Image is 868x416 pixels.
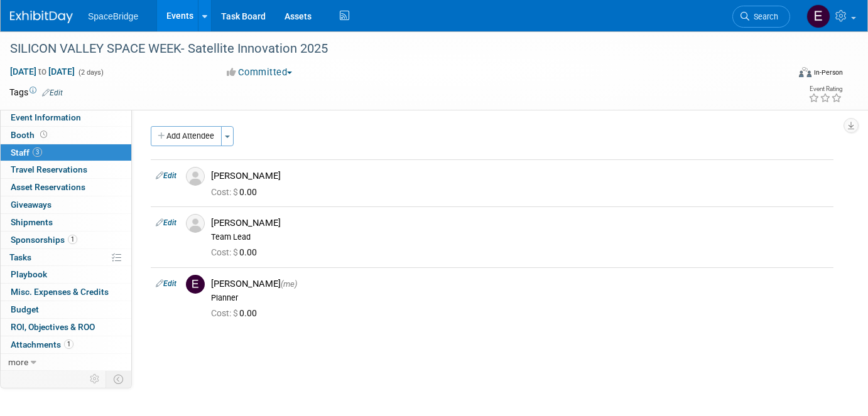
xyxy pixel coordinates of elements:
td: Personalize Event Tab Strip [84,371,106,387]
button: Add Attendee [151,126,222,146]
span: more [8,357,28,367]
a: Tasks [1,249,131,266]
span: 1 [68,235,77,244]
span: Cost: $ [211,247,239,257]
a: Search [732,6,790,28]
span: Staff [11,147,42,157]
div: Team Lead [211,232,828,242]
img: ExhibitDay [10,11,73,23]
span: 0.00 [211,308,262,318]
div: [PERSON_NAME] [211,278,828,290]
span: Misc. Expenses & Credits [11,287,109,297]
div: Event Format [720,65,843,84]
div: Planner [211,293,828,303]
a: Asset Reservations [1,179,131,196]
a: Budget [1,301,131,318]
td: Toggle Event Tabs [106,371,132,387]
span: Shipments [11,217,53,227]
img: E.jpg [186,275,205,294]
span: Cost: $ [211,187,239,197]
a: Booth [1,127,131,144]
a: Shipments [1,214,131,231]
img: Associate-Profile-5.png [186,214,205,233]
span: to [36,67,48,77]
a: more [1,354,131,371]
span: Tasks [9,252,31,262]
a: Edit [156,279,176,288]
span: SpaceBridge [88,11,138,21]
a: Attachments1 [1,336,131,353]
span: 3 [33,147,42,157]
span: 0.00 [211,187,262,197]
div: In-Person [813,68,843,77]
span: Playbook [11,269,47,279]
div: SILICON VALLEY SPACE WEEK- Satellite Innovation 2025 [6,38,772,60]
a: Edit [156,171,176,180]
a: Playbook [1,266,131,283]
span: Sponsorships [11,235,77,245]
a: Event Information [1,109,131,126]
div: [PERSON_NAME] [211,170,828,182]
span: (2 days) [77,68,104,77]
div: Event Rating [808,86,842,92]
span: Event Information [11,112,81,122]
span: ROI, Objectives & ROO [11,322,95,332]
span: Attachments [11,339,73,349]
span: (me) [281,279,297,289]
span: Booth not reserved yet [38,130,50,139]
button: Committed [222,66,297,79]
div: [PERSON_NAME] [211,217,828,229]
span: Cost: $ [211,308,239,318]
span: [DATE] [DATE] [9,66,75,77]
td: Tags [9,86,63,99]
a: Edit [42,88,63,97]
span: Booth [11,130,50,140]
a: Giveaways [1,196,131,213]
span: Giveaways [11,200,52,210]
span: Search [749,12,778,21]
a: Edit [156,218,176,227]
a: ROI, Objectives & ROO [1,319,131,336]
img: Associate-Profile-5.png [186,167,205,186]
a: Travel Reservations [1,161,131,178]
img: Format-Inperson.png [799,67,811,77]
span: Budget [11,304,39,314]
span: Travel Reservations [11,164,87,174]
span: Asset Reservations [11,182,85,192]
span: 1 [64,339,73,349]
span: 0.00 [211,247,262,257]
a: Staff3 [1,144,131,161]
a: Sponsorships1 [1,232,131,248]
a: Misc. Expenses & Credits [1,284,131,301]
img: Elizabeth Gelerman [806,4,830,28]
